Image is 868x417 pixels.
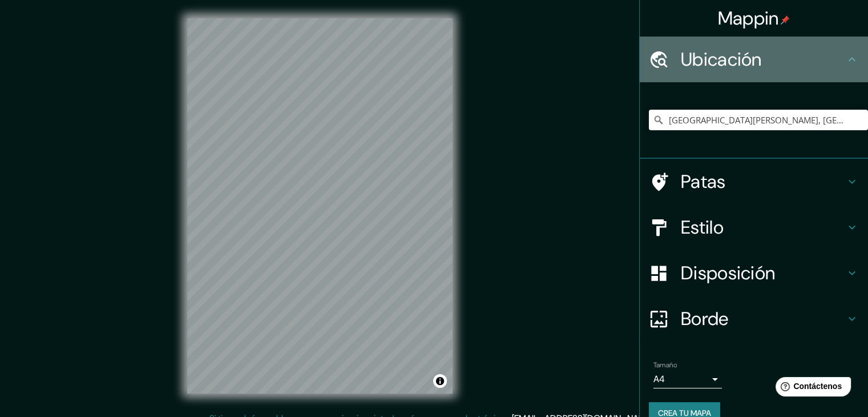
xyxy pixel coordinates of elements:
font: Tamaño [653,360,677,370]
iframe: Lanzador de widgets de ayuda [766,372,855,404]
div: Disposición [640,250,868,296]
font: Estilo [681,215,724,239]
div: Borde [640,296,868,342]
font: Patas [681,170,726,194]
canvas: Mapa [187,18,453,394]
font: Mappin [718,6,779,30]
div: Estilo [640,205,868,250]
font: A4 [653,373,665,385]
font: Ubicación [681,47,762,71]
font: Borde [681,307,729,331]
div: Ubicación [640,37,868,82]
div: A4 [653,370,722,388]
input: Elige tu ciudad o zona [649,110,868,130]
div: Patas [640,159,868,205]
img: pin-icon.png [781,15,790,25]
button: Activar o desactivar atribución [433,374,447,388]
font: Disposición [681,261,775,285]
